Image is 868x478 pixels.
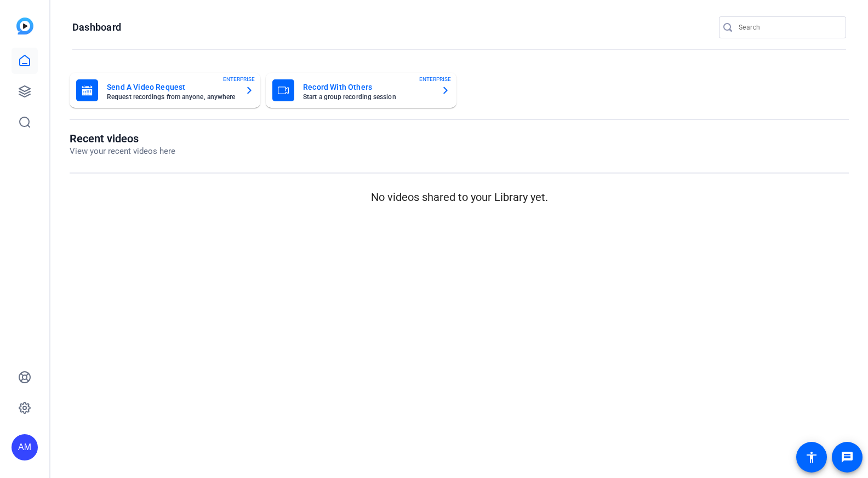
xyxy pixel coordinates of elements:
mat-card-title: Record With Others [303,80,432,94]
button: Record With OthersStart a group recording sessionENTERPRISE [266,73,456,108]
mat-icon: accessibility [805,451,818,464]
mat-icon: message [841,451,854,464]
mat-card-title: Send A Video Request [107,80,236,94]
input: Search [739,21,837,34]
h1: Recent videos [70,132,175,145]
img: blue-gradient.svg [16,18,33,34]
p: No videos shared to your Library yet. [70,189,849,205]
mat-card-subtitle: Start a group recording session [303,94,432,100]
h1: Dashboard [72,21,121,34]
mat-card-subtitle: Request recordings from anyone, anywhere [107,94,236,100]
button: Send A Video RequestRequest recordings from anyone, anywhereENTERPRISE [70,73,260,108]
span: ENTERPRISE [223,75,255,83]
span: ENTERPRISE [419,75,451,83]
p: View your recent videos here [70,145,175,158]
div: AM [12,434,38,460]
